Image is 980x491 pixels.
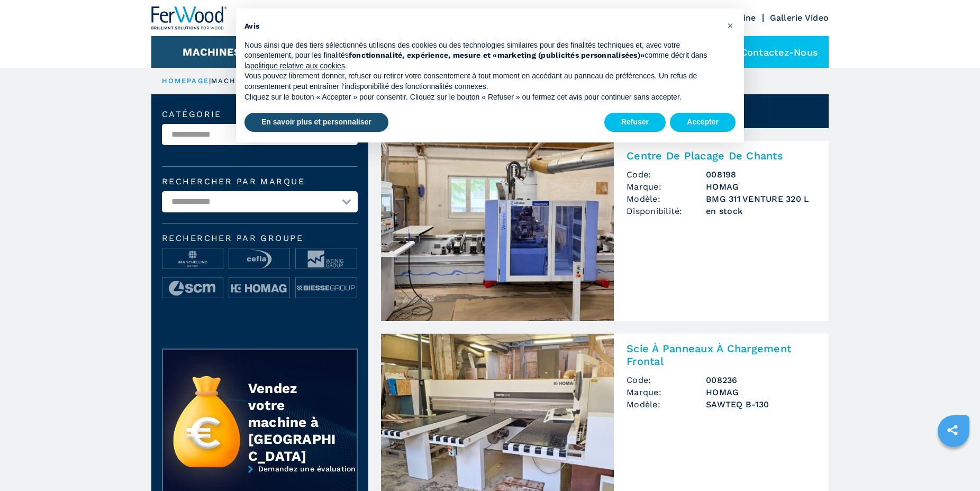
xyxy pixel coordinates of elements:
[604,113,666,132] button: Refuser
[670,113,736,132] button: Accepter
[706,193,816,205] h3: BMG 311 VENTURE 320 L
[381,141,614,321] img: Centre De Placage De Chants HOMAG BMG 311 VENTURE 320 L
[381,141,829,321] a: Centre De Placage De Chants HOMAG BMG 311 VENTURE 320 LCentre De Placage De ChantsCode:008198Marq...
[627,149,816,162] h2: Centre De Placage De Chants
[162,177,358,186] label: Rechercher par marque
[706,398,816,410] h3: SAWTEQ B-130
[349,51,645,59] strong: fonctionnalité, expérience, mesure et «marketing (publicités personnalisées)»
[627,193,706,205] span: Modèle:
[770,13,829,23] a: Gallerie Video
[627,398,706,410] span: Modèle:
[714,36,829,68] div: Contactez-nous
[229,248,289,270] img: image
[627,374,706,386] span: Code:
[706,205,816,217] span: en stock
[706,386,816,398] h3: HOMAG
[162,77,209,85] a: HOMEPAGE
[162,248,223,270] img: image
[211,76,257,86] p: machines
[627,386,706,398] span: Marque:
[935,443,972,483] iframe: Chat
[627,181,706,193] span: Marque:
[151,6,228,30] img: Ferwood
[183,46,241,58] button: Machines
[162,234,358,243] span: Rechercher par groupe
[939,417,966,443] a: sharethis
[244,113,388,132] button: En savoir plus et personnaliser
[706,374,816,386] h3: 008236
[209,77,211,85] span: |
[244,71,719,92] p: Vous pouvez librement donner, refuser ou retirer votre consentement à tout moment en accédant au ...
[244,92,719,103] p: Cliquez sur le bouton « Accepter » pour consentir. Cliquez sur le bouton « Refuser » ou fermez ce...
[727,19,733,32] span: ×
[627,168,706,181] span: Code:
[296,248,356,270] img: image
[250,61,345,70] a: politique relative aux cookies
[229,278,289,299] img: image
[627,342,816,368] h2: Scie À Panneaux À Chargement Frontal
[722,17,739,34] button: Fermer cet avis
[248,380,336,465] div: Vendez votre machine à [GEOGRAPHIC_DATA]
[706,181,816,193] h3: HOMAG
[627,205,706,217] span: Disponibilité:
[706,168,816,181] h3: 008198
[162,110,358,119] label: catégorie
[296,278,356,299] img: image
[244,40,719,72] p: Nous ainsi que des tiers sélectionnés utilisons des cookies ou des technologies similaires pour d...
[162,278,223,299] img: image
[244,21,719,32] h2: Avis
